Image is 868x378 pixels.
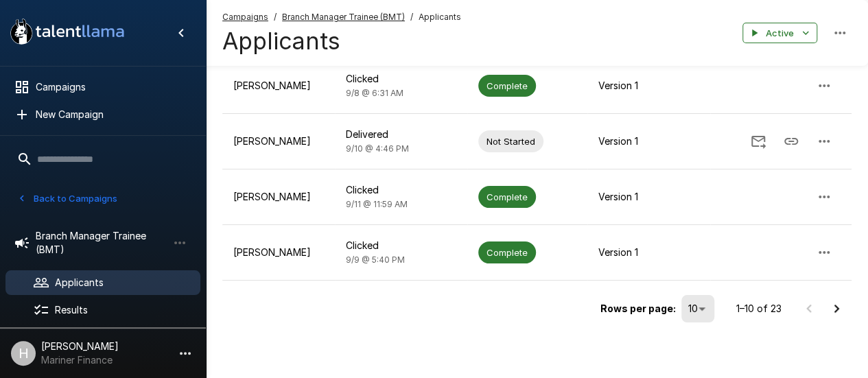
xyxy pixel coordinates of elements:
span: 9/11 @ 11:59 AM [346,199,408,209]
p: Delivered [346,128,456,141]
p: Clicked [346,239,456,252]
span: Send Invitation [742,134,775,146]
p: [PERSON_NAME] [233,190,324,204]
p: Version 1 [598,246,699,259]
span: Not Started [478,135,543,148]
p: Version 1 [598,190,699,204]
span: Complete [478,246,536,259]
span: 9/10 @ 4:46 PM [346,143,409,154]
span: Copy Interview Link [775,134,808,146]
p: [PERSON_NAME] [233,79,324,93]
p: [PERSON_NAME] [233,134,324,148]
u: Campaigns [222,12,268,22]
span: / [410,10,413,24]
button: Go to next page [823,295,850,322]
span: Complete [478,80,536,93]
u: Branch Manager Trainee (BMT) [282,12,405,22]
span: 9/9 @ 5:40 PM [346,255,405,265]
h4: Applicants [222,27,461,56]
p: Rows per page: [600,302,676,316]
p: Clicked [346,183,456,197]
p: Clicked [346,72,456,86]
span: 9/8 @ 6:31 AM [346,88,403,98]
p: [PERSON_NAME] [233,246,324,259]
p: 1–10 of 23 [736,302,782,316]
div: 10 [681,295,714,322]
p: Version 1 [598,134,699,148]
button: Active [742,23,817,44]
span: Applicants [419,10,461,24]
span: Complete [478,191,536,204]
span: / [274,10,277,24]
p: Version 1 [598,79,699,93]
